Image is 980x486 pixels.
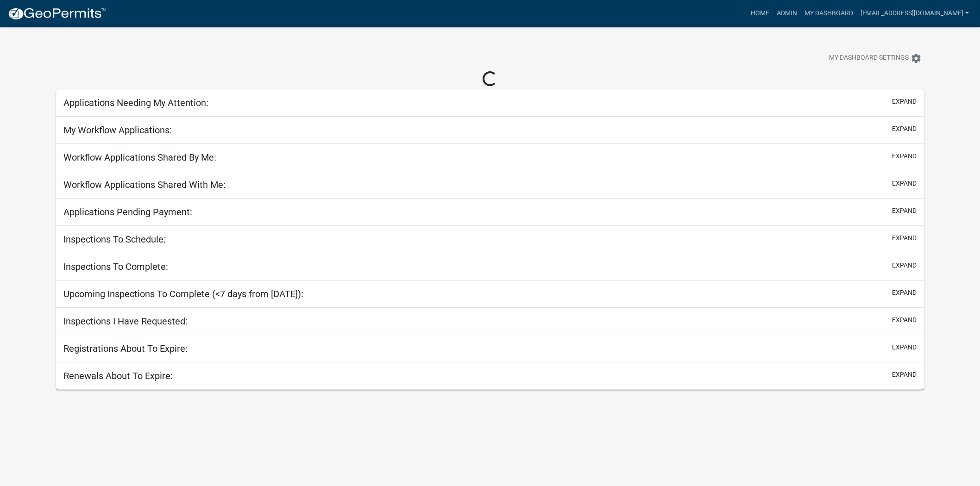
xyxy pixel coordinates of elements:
[892,179,917,188] button: expand
[63,261,168,272] h5: Inspections To Complete:
[63,152,216,163] h5: Workflow Applications Shared By Me:
[892,233,917,243] button: expand
[747,5,773,22] a: Home
[892,288,917,298] button: expand
[63,343,188,354] h5: Registrations About To Expire:
[822,49,929,67] button: My Dashboard Settingssettings
[892,343,917,352] button: expand
[63,97,208,108] h5: Applications Needing My Attention:
[63,234,166,245] h5: Inspections To Schedule:
[892,97,917,106] button: expand
[63,370,173,381] h5: Renewals About To Expire:
[911,53,922,64] i: settings
[63,125,172,136] h5: My Workflow Applications:
[892,315,917,325] button: expand
[892,206,917,216] button: expand
[892,124,917,134] button: expand
[829,53,909,64] span: My Dashboard Settings
[892,151,917,161] button: expand
[773,5,801,22] a: Admin
[892,261,917,270] button: expand
[857,5,973,22] a: [EMAIL_ADDRESS][DOMAIN_NAME]
[63,179,226,190] h5: Workflow Applications Shared With Me:
[892,370,917,380] button: expand
[63,206,192,218] h5: Applications Pending Payment:
[801,5,857,22] a: My Dashboard
[63,316,188,327] h5: Inspections I Have Requested:
[63,288,303,299] h5: Upcoming Inspections To Complete (<7 days from [DATE]):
